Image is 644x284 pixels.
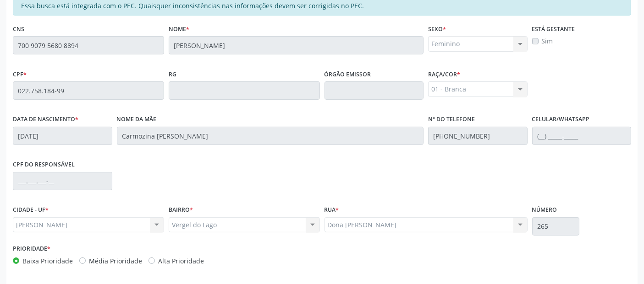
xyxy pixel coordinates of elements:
label: CPF do responsável [13,158,75,172]
label: Raça/cor [428,67,460,81]
label: Sexo [428,22,446,36]
input: (__) _____-_____ [428,127,528,145]
label: BAIRRO [169,203,193,217]
label: Sim [542,36,553,46]
input: __/__/____ [13,127,112,145]
input: ___.___.___-__ [13,172,112,190]
label: Média Prioridade [89,256,142,266]
label: Número [532,203,557,217]
label: CIDADE - UF [13,203,49,217]
label: Rua [325,203,339,217]
label: Data de nascimento [13,113,78,127]
input: (__) _____-_____ [532,127,632,145]
label: Baixa Prioridade [22,256,73,266]
label: Nome da mãe [117,113,157,127]
label: Está gestante [532,22,575,36]
label: Órgão emissor [325,67,371,81]
label: Nº do Telefone [428,113,475,127]
label: Prioridade [13,242,50,256]
label: Nome [169,22,189,36]
label: Alta Prioridade [158,256,204,266]
label: RG [169,67,176,81]
label: CNS [13,22,24,36]
label: Celular/WhatsApp [532,113,590,127]
label: CPF [13,67,27,81]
